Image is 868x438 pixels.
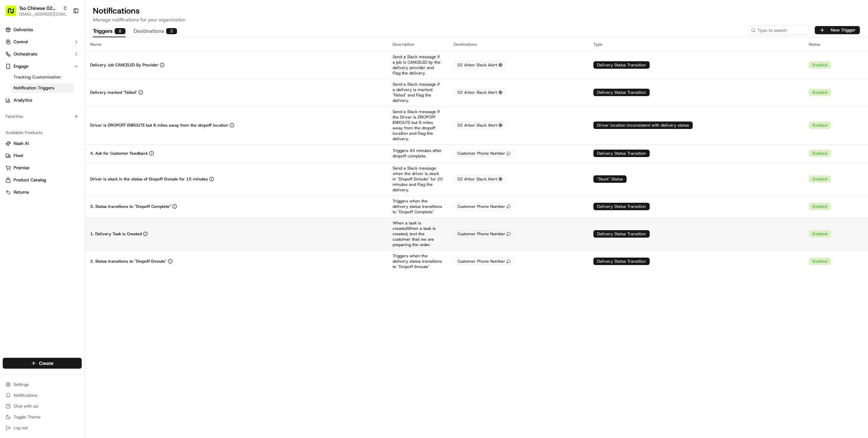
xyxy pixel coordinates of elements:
[3,95,82,106] a: Analytics
[454,61,506,69] div: 02 Arbor Slack Alert
[7,65,19,77] img: 1736555255976-a54dd68f-1ca7-489b-9aae-adbdc363a1c4
[5,165,79,171] a: Promise
[393,148,443,159] p: Triggers 45 minutes after dropoff complete.
[809,89,831,96] div: Enabled
[14,27,33,33] span: Deliveries
[64,151,109,158] span: API Documentation
[593,89,650,96] div: Delivery Status Transition
[3,3,70,19] button: Tso Chinese 02 Arbor[EMAIL_ADDRESS][DOMAIN_NAME]
[14,105,19,111] img: 1736555255976-a54dd68f-1ca7-489b-9aae-adbdc363a1c4
[115,67,123,75] button: Start new chat
[593,61,650,69] div: Delivery Status Transition
[5,189,79,195] a: Returns
[7,88,45,93] div: Past conversations
[809,42,863,47] div: Status
[19,12,67,17] span: [EMAIL_ADDRESS][DOMAIN_NAME]
[60,123,74,129] span: [DATE]
[14,51,37,57] span: Orchestrate
[815,26,860,34] button: New Trigger
[56,105,59,110] span: •
[593,258,650,265] div: Delivery Status Transition
[90,259,166,264] p: 2. Status transitions to "Dropoff Enroute"
[5,177,79,183] a: Product Catalog
[748,25,809,35] input: Type to search
[3,24,82,35] a: Deliveries
[11,72,74,82] a: Tracking Customization
[454,122,506,129] div: 02 Arbor Slack Alert
[3,111,82,122] div: Favorites
[5,153,79,159] a: Fleet
[3,401,82,411] button: Chat with us!
[593,230,650,238] div: Delivery Status Transition
[7,117,18,128] img: Farooq Akhtar
[593,122,693,129] div: Driver location inconsistent with delivery status
[593,42,798,47] div: Type
[7,152,12,157] div: 📗
[90,204,171,209] p: 3. Status transitions to "Dropoff Complete"
[93,16,860,23] p: Manage notifications for your organization
[393,253,443,269] p: Triggers when the delivery status transitions to "Dropoff Enroute"
[90,151,148,156] p: 4. Ask for Customer Feedback
[14,97,32,103] span: Analytics
[393,54,443,76] p: Send a Slack message if a job is CANCELED by the delivery provider and Flag the delivery.
[14,165,29,171] span: Promise
[593,203,650,210] div: Delivery Status Transition
[39,360,54,367] span: Create
[3,391,82,400] button: Notifications
[593,175,627,183] div: "Stuck" Status
[14,63,28,69] span: Engage
[48,168,82,173] a: Powered byPylon
[14,382,29,387] span: Settings
[21,123,55,129] span: [PERSON_NAME]
[134,26,177,37] button: Destinations
[454,230,514,238] div: Customer Phone Number
[5,140,79,147] a: Nash AI
[454,175,506,183] div: 02 Arbor Slack Alert
[31,71,93,77] div: We're available if you need us!
[14,414,41,420] span: Toggle Theme
[809,230,831,238] div: Enabled
[4,149,55,161] a: 📗Knowledge Base
[14,189,29,195] span: Returns
[3,358,82,369] button: Create
[809,258,831,265] div: Enabled
[3,150,82,161] button: Fleet
[14,65,26,77] img: 2790269178180_0ac78f153ef27d6c0503_72.jpg
[3,49,82,60] button: Orchestrate
[67,168,82,173] span: Pylon
[3,138,82,149] button: Nash AI
[14,74,61,80] span: Tracking Customization
[454,258,514,265] div: Customer Phone Number
[3,175,82,185] button: Product Catalog
[3,127,82,138] div: Available Products
[90,231,142,237] p: 1. Delivery Task is Created
[809,150,831,157] div: Enabled
[90,123,228,128] p: Driver is DROPOFF ENROUTE but 8 miles away from the dropoff location
[11,83,74,93] a: Notification Triggers
[14,153,23,159] span: Fleet
[454,150,514,157] div: Customer Phone Number
[3,380,82,389] button: Settings
[90,62,158,68] p: Delivery Job CANCELED By Provider
[14,85,54,91] span: Notification Triggers
[393,82,443,103] p: Send a Slack message if a delivery is marked "Failed" and Flag the delivery.
[454,203,514,210] div: Customer Phone Number
[14,39,28,45] span: Control
[3,61,82,72] button: Engage
[18,44,122,51] input: Got a question? Start typing here...
[60,105,74,110] span: [DATE]
[809,122,831,129] div: Enabled
[90,176,208,182] p: Driver is stuck in the status of Dropoff Enroute for 15 minutes
[90,90,137,95] p: Delivery marked "Failed"
[454,42,583,47] div: Destinations
[393,109,443,141] p: Send a Slack message if the Driver is DROPOFF ENROUTE but 8 miles away from the dropoff location ...
[393,166,443,193] p: Send a Slack message when the driver is stuck in "Dropoff Enroute" for 20 minutes and Flag the de...
[55,149,112,161] a: 💻API Documentation
[14,177,46,183] span: Product Catalog
[21,105,55,110] span: [PERSON_NAME]
[14,425,27,431] span: Log out
[57,152,63,157] div: 💻
[19,5,60,12] button: Tso Chinese 02 Arbor
[105,87,123,95] button: See all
